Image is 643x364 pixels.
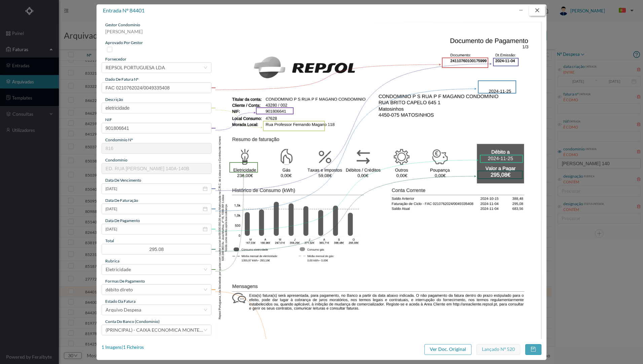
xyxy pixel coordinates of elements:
div: débito direto [106,285,133,295]
span: condomínio nº [105,137,133,142]
span: descrição [105,97,123,102]
span: gestor condomínio [105,22,140,27]
span: data de faturação [105,198,138,203]
i: icon: calendar [203,207,207,211]
i: icon: down [203,66,207,70]
i: icon: down [203,288,207,292]
button: PT [613,5,636,16]
i: icon: calendar [203,186,207,191]
i: icon: down [203,308,207,312]
span: dado de fatura nº [105,77,139,82]
span: conta do banco (condominio) [105,319,160,324]
div: Arquivo Despesa [106,305,141,315]
div: [PERSON_NAME] [102,28,212,40]
div: Eletricidade [106,264,131,275]
span: total [105,238,114,243]
span: aprovado por gestor [105,40,143,45]
span: condomínio [105,157,127,162]
span: data de vencimento [105,178,141,183]
button: Lançado nº 520 [477,344,520,355]
span: entrada nº 84401 [103,7,145,13]
span: Formas de Pagamento [105,279,145,284]
span: estado da fatura [105,299,136,304]
button: Ver Doc. Original [424,344,471,355]
span: fornecedor [105,57,126,62]
div: 1 Imagens | 1 Ficheiros [102,344,144,351]
span: (PRINCIPAL) - CAIXA ECONOMICA MONTEPIO GERAL ([FINANCIAL_ID]) [106,327,262,333]
i: icon: down [203,267,207,271]
span: data de pagamento [105,218,140,223]
i: icon: down [203,328,207,332]
i: icon: calendar [203,227,207,231]
span: NIF [105,117,112,122]
span: rubrica [105,258,119,263]
div: REPSOL PORTUGUESA LDA [106,63,165,73]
